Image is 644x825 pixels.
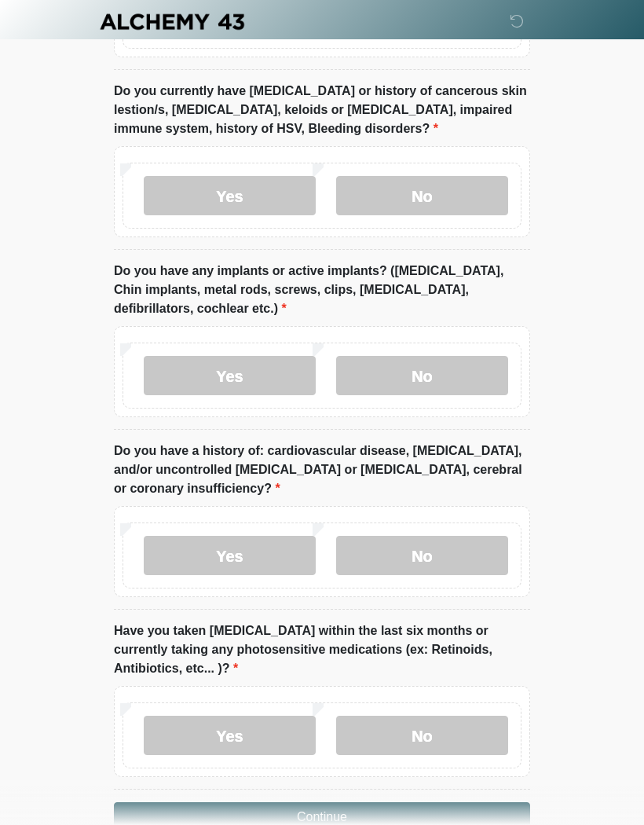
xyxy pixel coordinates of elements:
label: Do you have any implants or active implants? ([MEDICAL_DATA], Chin implants, metal rods, screws, ... [114,262,530,318]
label: Do you currently have [MEDICAL_DATA] or history of cancerous skin lestion/s, [MEDICAL_DATA], kelo... [114,82,530,138]
label: Yes [144,536,316,575]
img: Alchemy 43 Logo [98,12,246,31]
label: No [336,356,508,395]
label: Yes [144,356,316,395]
label: Yes [144,176,316,215]
label: Have you taken [MEDICAL_DATA] within the last six months or currently taking any photosensitive m... [114,621,530,678]
label: Do you have a history of: cardiovascular disease, [MEDICAL_DATA], and/or uncontrolled [MEDICAL_DA... [114,442,530,498]
label: No [336,716,508,755]
label: No [336,176,508,215]
label: Yes [144,716,316,755]
label: No [336,536,508,575]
